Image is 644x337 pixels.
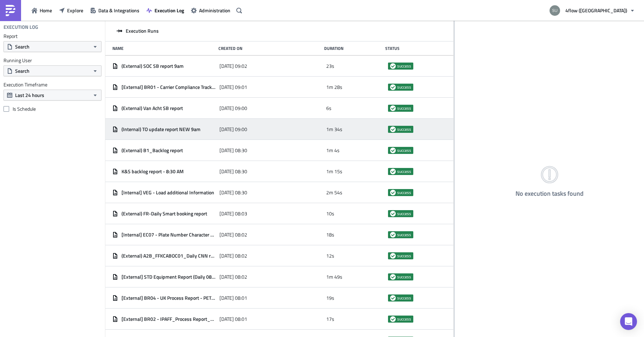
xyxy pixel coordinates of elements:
span: success [390,169,396,174]
span: success [397,295,411,301]
span: success [397,148,411,153]
span: [External] BR04 - UK Process Report - PET+FOOD (08:00) [121,295,216,301]
span: [External] BR01 - Carrier Compliance Tracker [121,84,216,90]
span: (External) B1_Backlog report [121,147,183,154]
span: 6s [326,105,331,111]
span: success [397,63,411,69]
span: [DATE] 08:03 [219,210,247,217]
span: Explore [67,7,83,14]
button: Search [4,65,101,76]
button: Last 24 hours [4,90,101,101]
button: Administration [188,5,234,16]
span: Execution Runs [126,28,159,34]
span: 4flow ([GEOGRAPHIC_DATA]) [565,7,627,14]
span: 18s [326,232,334,238]
span: [External] STD Equipment Report (Daily 08:00) [121,274,216,280]
span: [DATE] 08:30 [219,147,247,154]
span: [DATE] 08:02 [219,274,247,280]
button: Explore [55,5,87,16]
span: (External) FR-Daily Smart booking report [121,210,207,217]
span: success [390,295,396,301]
img: Avatar [549,5,561,17]
span: Data & Integrations [98,7,139,14]
label: Execution Timeframe [4,82,101,88]
span: [DATE] 09:01 [219,84,247,90]
span: [DATE] 09:00 [219,105,247,111]
span: success [397,105,411,111]
h4: Execution Log [4,24,38,30]
span: [External] BR02 - IPAFF_Process Report_PET+FOOD (08:00) [121,316,216,322]
span: 1m 34s [326,126,342,132]
div: Open Intercom Messenger [620,313,637,330]
span: Last 24 hours [15,91,44,99]
button: Execution Log [143,5,188,16]
span: 1m 4s [326,147,340,154]
span: success [390,105,396,111]
span: [DATE] 08:02 [219,232,247,238]
div: Name [112,46,215,51]
span: [DATE] 08:30 [219,168,247,175]
label: Report [4,33,101,39]
div: Duration [324,46,382,51]
span: 12s [326,253,334,259]
span: success [397,169,411,174]
span: success [397,127,411,132]
span: 1m 28s [326,84,342,90]
span: 19s [326,295,334,301]
span: success [390,211,396,216]
span: 10s [326,210,334,217]
span: Execution Log [155,7,184,14]
span: success [390,84,396,90]
span: 2m 54s [326,189,342,196]
span: success [390,63,396,69]
span: (Internal) TO update report NEW 9am [121,126,201,132]
span: success [390,274,396,280]
span: [DATE] 08:01 [219,316,247,322]
label: Running User [4,57,101,64]
span: (External) Van Acht SB report [121,105,183,111]
span: success [390,148,396,153]
span: success [397,232,411,238]
span: 1m 49s [326,274,342,280]
img: PushMetrics [5,5,16,16]
span: (External) A2B_FFKCABOC01_Daily CNN report (9:00) [121,253,216,259]
div: Created On [218,46,321,51]
span: success [397,274,411,280]
span: Home [40,7,52,14]
span: success [390,232,396,238]
span: [Internal] VEG - Load additional Information [121,189,214,196]
button: Search [4,41,101,52]
span: success [390,253,396,259]
span: [DATE] 08:01 [219,295,247,301]
div: Status [385,46,443,51]
button: Home [28,5,55,16]
span: [DATE] 08:30 [219,189,247,196]
span: Search [15,67,29,74]
span: [DATE] 09:00 [219,126,247,132]
span: K&S backlog report - 8:30 AM [121,168,184,175]
span: 1m 15s [326,168,342,175]
span: 17s [326,316,334,322]
span: [DATE] 08:02 [219,253,247,259]
button: 4flow ([GEOGRAPHIC_DATA]) [545,3,639,18]
span: (External) SOC SB report 9am [121,63,184,69]
span: success [390,316,396,322]
span: Administration [199,7,230,14]
span: success [397,253,411,259]
label: Is Schedule [4,106,101,112]
span: success [397,211,411,216]
span: success [397,84,411,90]
span: success [390,127,396,132]
span: [Internal] EC07 - Plate Number Character Restrictions [121,232,216,238]
button: Data & Integrations [87,5,143,16]
h4: No execution tasks found [515,190,584,197]
span: success [397,190,411,195]
span: Search [15,43,29,50]
span: success [397,316,411,322]
span: success [390,190,396,195]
